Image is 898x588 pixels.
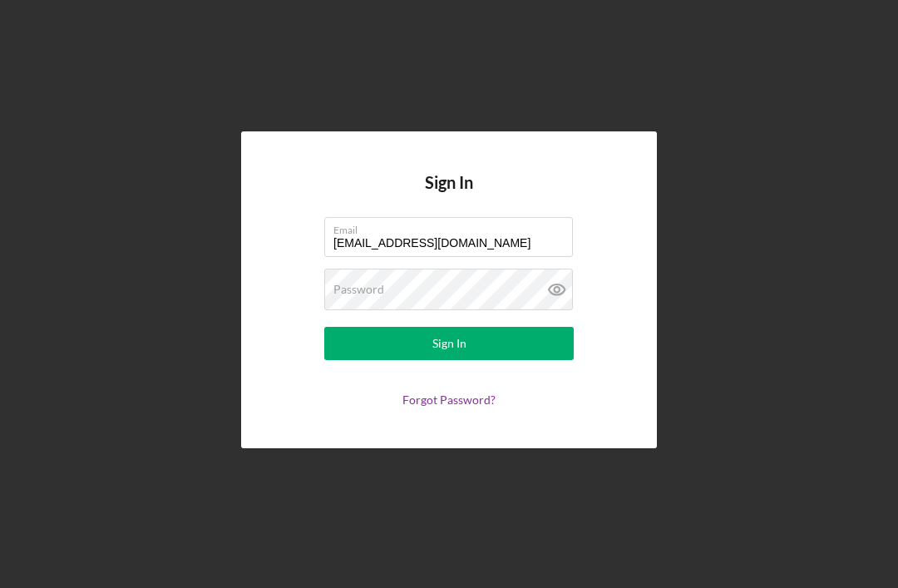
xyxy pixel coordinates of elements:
div: Sign In [432,327,466,360]
h4: Sign In [425,173,473,217]
label: Email [333,218,573,236]
label: Password [333,283,384,296]
button: Sign In [324,327,574,360]
a: Forgot Password? [402,393,496,407]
